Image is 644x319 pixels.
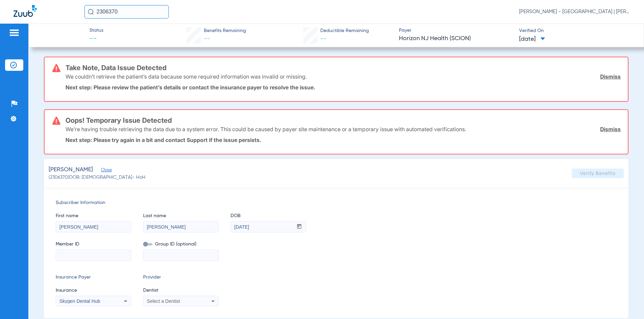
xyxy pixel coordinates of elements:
[84,5,169,19] input: Search for patients
[65,126,466,133] p: We’re having trouble retrieving the data due to a system error. This could be caused by payer sit...
[143,241,219,248] span: Group ID (optional)
[143,287,219,294] span: Dentist
[231,212,306,220] span: DOB
[52,117,60,125] img: error-icon
[65,117,621,124] h3: Oops! Temporary Issue Detected
[49,174,145,181] span: (2306370) DOB: [DEMOGRAPHIC_DATA] - HoH
[88,9,94,15] img: Search Icon
[56,212,131,220] span: First name
[143,274,219,281] span: Provider
[519,27,633,34] span: Verified On
[65,84,621,91] p: Next step: Please review the patient’s details or contact the insurance payer to resolve the issue.
[204,27,246,34] span: Benefits Remaining
[519,8,630,15] span: [PERSON_NAME] - [GEOGRAPHIC_DATA] | [PERSON_NAME]
[52,64,60,72] img: error-icon
[65,64,621,71] h3: Take Note, Data Issue Detected
[147,298,180,304] span: Select a Dentist
[59,298,100,304] span: Skygen Dental Hub
[101,168,107,174] span: Close
[204,36,210,42] span: --
[519,35,545,43] span: [DATE]
[56,274,131,281] span: Insurance Payer
[399,27,513,34] span: Payer
[89,27,103,34] span: Status
[610,287,644,319] iframe: Chat Widget
[600,126,621,133] a: Dismiss
[293,222,306,232] button: Open calendar
[14,5,37,17] img: Zuub Logo
[49,166,93,174] span: [PERSON_NAME]
[399,34,513,43] span: Horizon NJ Health (SCION)
[56,287,131,294] span: Insurance
[143,212,219,220] span: Last name
[320,27,369,34] span: Deductible Remaining
[56,241,131,248] span: Member ID
[56,199,617,206] span: Subscriber Information
[320,36,326,42] span: --
[9,29,20,37] img: hamburger-icon
[89,34,103,44] span: --
[65,137,621,143] p: Next step: Please try again in a bit and contact Support if the issue persists.
[65,73,307,80] p: We couldn’t retrieve the patient’s data because some required information was invalid or missing.
[600,73,621,80] a: Dismiss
